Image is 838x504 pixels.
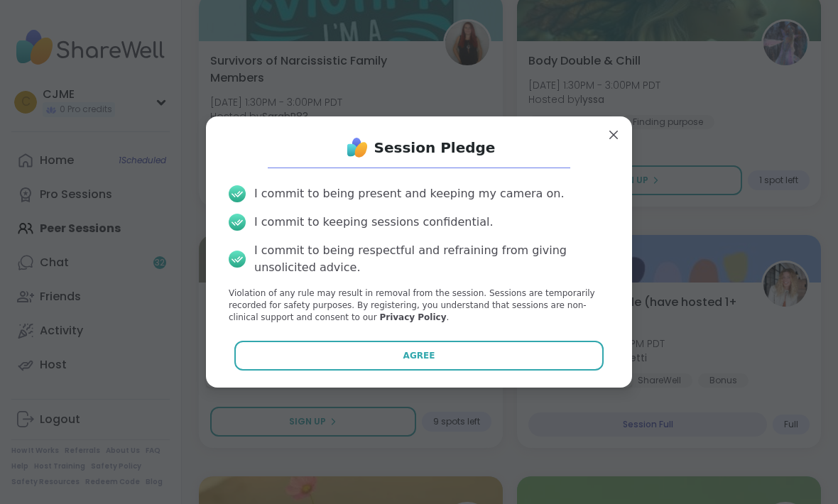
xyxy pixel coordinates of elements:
div: I commit to being respectful and refraining from giving unsolicited advice. [254,242,609,276]
span: Agree [403,349,435,362]
img: ShareWell Logo [343,133,371,162]
p: Violation of any rule may result in removal from the session. Sessions are temporarily recorded f... [229,287,609,323]
div: I commit to being present and keeping my camera on. [254,185,564,202]
a: Privacy Policy [379,312,446,322]
button: Agree [234,341,604,371]
h1: Session Pledge [374,138,496,158]
div: I commit to keeping sessions confidential. [254,214,494,231]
